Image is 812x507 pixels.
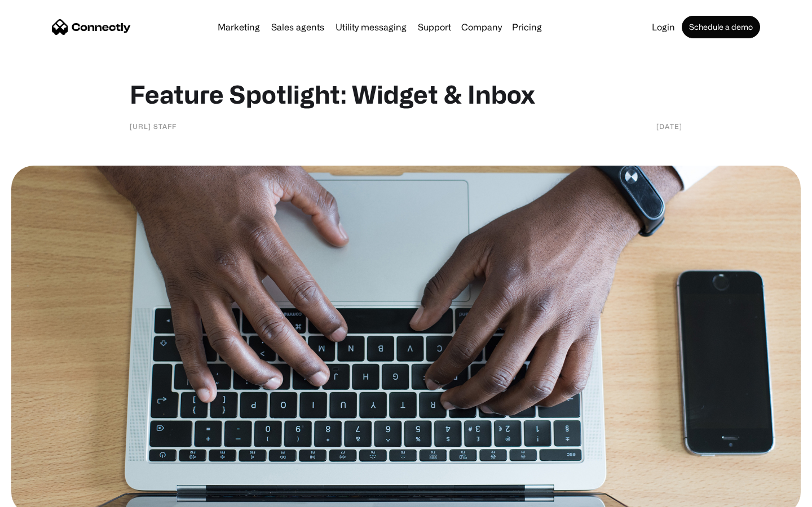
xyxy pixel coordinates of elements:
a: Login [647,23,679,32]
a: Pricing [507,23,546,32]
aside: Language selected: English [11,487,68,503]
a: Support [413,23,456,32]
ul: Language list [23,487,68,503]
h1: Feature Spotlight: Widget & Inbox [130,79,682,109]
a: Sales agents [267,23,329,32]
a: Schedule a demo [682,16,760,38]
a: Utility messaging [331,23,411,32]
a: Marketing [213,23,264,32]
div: Company [461,19,502,35]
div: [URL] staff [130,121,176,132]
div: [DATE] [656,121,682,132]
